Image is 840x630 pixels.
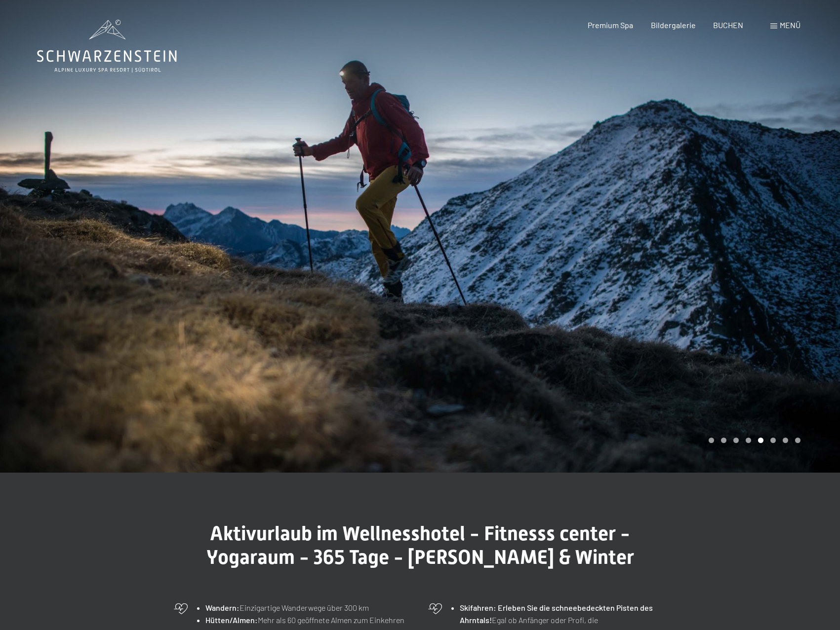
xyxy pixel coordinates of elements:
[460,603,496,612] strong: Skifahren:
[205,615,258,625] strong: Hütten/Almen:
[651,20,696,30] a: Bildergalerie
[780,20,800,30] span: Menü
[713,20,743,30] a: BUCHEN
[733,438,739,443] div: Carousel Page 3
[460,603,653,625] strong: Erleben Sie die schneebedeckten Pisten des Ahrntals!
[783,438,788,443] div: Carousel Page 7
[770,438,776,443] div: Carousel Page 6
[205,603,240,612] strong: Wandern:
[795,438,800,443] div: Carousel Page 8
[205,614,412,627] li: Mehr als 60 geöffnete Almen zum Einkehren
[705,438,800,443] div: Carousel Pagination
[588,20,633,30] a: Premium Spa
[721,438,726,443] div: Carousel Page 2
[709,438,714,443] div: Carousel Page 1
[746,438,751,443] div: Carousel Page 4
[206,522,634,569] span: Aktivurlaub im Wellnesshotel - Fitnesss center - Yogaraum - 365 Tage - [PERSON_NAME] & Winter
[205,601,412,614] li: Einzigartige Wanderwege über 300 km
[758,438,763,443] div: Carousel Page 5 (Current Slide)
